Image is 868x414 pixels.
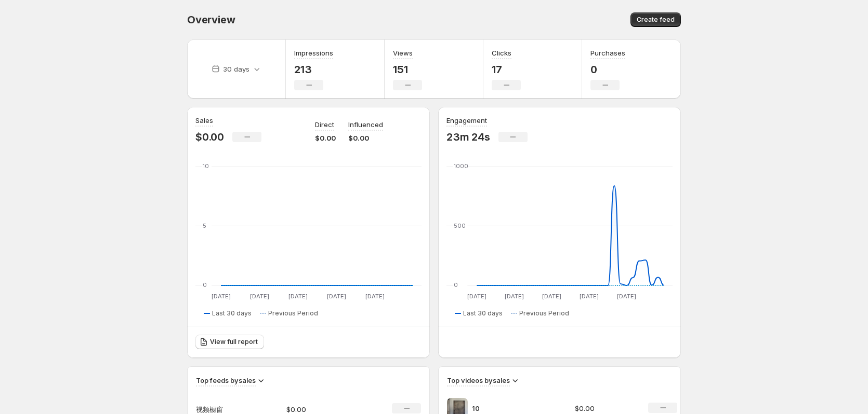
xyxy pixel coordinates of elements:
text: [DATE] [467,293,486,300]
text: [DATE] [250,293,269,300]
p: $0.00 [348,133,383,143]
text: 5 [203,222,206,229]
text: [DATE] [580,293,599,300]
h3: Impressions [294,48,333,58]
a: View full report [195,335,264,349]
text: 0 [454,281,458,288]
p: 151 [393,63,422,76]
h3: Views [393,48,413,58]
p: 30 days [223,64,249,74]
h3: Sales [195,115,213,126]
text: 10 [203,162,209,170]
button: Create feed [630,12,681,27]
p: 0 [590,63,625,76]
text: [DATE] [617,293,636,300]
span: Last 30 days [212,309,252,318]
p: Direct [315,119,334,130]
h3: Top feeds by sales [196,375,256,385]
text: [DATE] [365,293,385,300]
span: Overview [187,13,235,26]
p: Influenced [348,119,383,130]
span: Last 30 days [463,309,503,318]
h3: Purchases [590,48,625,58]
p: 10 [472,403,550,413]
text: 500 [454,222,466,229]
text: [DATE] [288,293,308,300]
span: Previous Period [519,309,569,318]
h3: Top videos by sales [447,375,510,385]
h3: Engagement [446,115,487,126]
p: 213 [294,63,333,76]
span: View full report [210,338,258,346]
span: Create feed [637,16,675,24]
p: $0.00 [575,403,636,413]
p: $0.00 [195,131,224,143]
text: [DATE] [542,293,561,300]
p: 17 [492,63,521,76]
text: [DATE] [327,293,346,300]
span: Previous Period [268,309,318,318]
p: $0.00 [315,133,336,143]
p: 23m 24s [446,131,490,143]
text: 1000 [454,162,468,170]
text: 0 [203,281,207,288]
h3: Clicks [492,48,511,58]
text: [DATE] [212,293,231,300]
text: [DATE] [505,293,524,300]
